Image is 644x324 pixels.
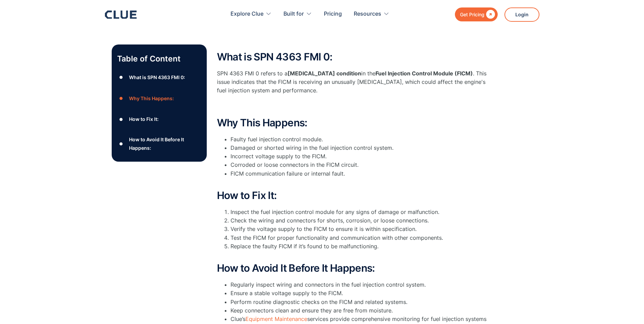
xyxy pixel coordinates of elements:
[129,115,159,123] div: How to Fix It:
[217,117,489,128] h2: Why This Happens:
[231,298,489,306] li: Perform routine diagnostic checks on the FICM and related systems.
[231,135,489,144] li: Faulty fuel injection control module.
[504,7,539,22] a: Login
[324,3,342,25] a: Pricing
[117,135,201,152] a: ●How to Avoid It Before It Happens:
[283,3,312,25] div: Built for
[129,94,174,103] div: Why This Happens:
[231,3,263,25] div: Explore Clue
[217,102,489,110] p: ‍
[231,306,489,315] li: Keep connectors clean and ensure they are free from moisture.
[231,281,489,289] li: Regularly inspect wiring and connectors in the fuel injection control system.
[231,169,489,186] li: FICM communication failure or internal fault.
[217,263,489,274] h2: How to Avoid It Before It Happens:
[117,93,125,104] div: ●
[231,216,489,225] li: Check the wiring and connectors for shorts, corrosion, or loose connections.
[117,93,201,104] a: ●Why This Happens:
[231,234,489,242] li: Test the FICM for proper functionality and communication with other components.
[455,7,498,21] a: Get Pricing
[117,72,201,83] a: ●What is SPN 4363 FMI 0:
[231,242,489,259] li: Replace the faulty FICM if it’s found to be malfunctioning.
[117,114,125,124] div: ●
[129,73,185,82] div: What is SPN 4363 FMI 0:
[117,139,125,149] div: ●
[288,70,361,77] strong: [MEDICAL_DATA] condition
[231,152,489,161] li: Incorrect voltage supply to the FICM.
[231,208,489,216] li: Inspect the fuel injection control module for any signs of damage or malfunction.
[217,51,489,62] h2: What is SPN 4363 FMI 0:
[354,3,389,25] div: Resources
[354,3,381,25] div: Resources
[375,70,473,77] strong: Fuel Injection Control Module (FICM)
[231,225,489,233] li: Verify the voltage supply to the FICM to ensure it is within specification.
[231,289,489,298] li: Ensure a stable voltage supply to the FICM.
[460,10,484,19] div: Get Pricing
[245,316,307,322] a: Equipment Maintenance
[117,53,201,64] p: Table of Content
[484,10,495,19] div: 
[231,161,489,169] li: Corroded or loose connectors in the FICM circuit.
[231,144,489,152] li: Damaged or shorted wiring in the fuel injection control system.
[117,72,125,83] div: ●
[217,69,489,95] p: SPN 4363 FMI 0 refers to a in the . This issue indicates that the FICM is receiving an unusually ...
[231,3,272,25] div: Explore Clue
[117,114,201,124] a: ●How to Fix It:
[217,190,489,201] h2: How to Fix It:
[283,3,304,25] div: Built for
[129,135,201,152] div: How to Avoid It Before It Happens:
